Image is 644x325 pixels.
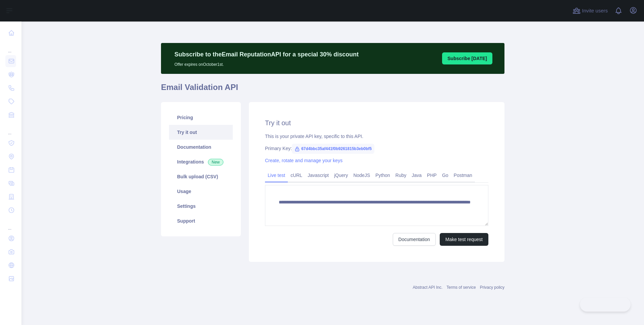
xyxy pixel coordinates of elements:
[174,50,359,59] p: Subscribe to the Email Reputation API for a special 30 % discount
[373,170,393,181] a: Python
[265,133,488,140] div: This is your private API key, specific to this API.
[169,214,233,228] a: Support
[571,5,609,16] button: Invite users
[440,233,488,246] button: Make test request
[265,118,488,128] h2: Try it out
[169,140,233,154] a: Documentation
[442,52,492,64] button: Subscribe [DATE]
[169,154,233,169] a: Integrations New
[5,122,16,136] div: ...
[265,170,288,181] a: Live test
[169,110,233,125] a: Pricing
[439,170,451,181] a: Go
[451,170,475,181] a: Postman
[169,169,233,184] a: Bulk upload (CSV)
[5,40,16,54] div: ...
[5,218,16,231] div: ...
[169,125,233,140] a: Try it out
[305,170,331,181] a: Javascript
[292,144,374,154] span: 67d4bbc35af441f0b9261815b3eb0bf5
[446,285,476,290] a: Terms of service
[208,159,223,166] span: New
[580,297,631,312] iframe: Toggle Customer Support
[393,233,436,246] a: Documentation
[265,145,488,152] div: Primary Key:
[265,158,342,163] a: Create, rotate and manage your keys
[174,59,359,67] p: Offer expires on October 1st.
[161,82,504,98] h1: Email Validation API
[393,170,409,181] a: Ruby
[169,184,233,199] a: Usage
[351,170,373,181] a: NodeJS
[582,7,608,15] span: Invite users
[409,170,425,181] a: Java
[169,199,233,214] a: Settings
[331,170,351,181] a: jQuery
[424,170,439,181] a: PHP
[480,285,504,290] a: Privacy policy
[288,170,305,181] a: cURL
[413,285,443,290] a: Abstract API Inc.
